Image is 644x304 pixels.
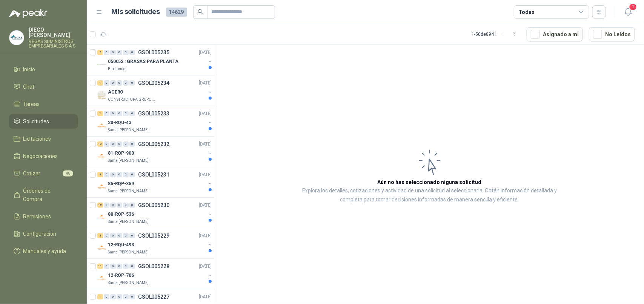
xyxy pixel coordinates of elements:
[97,243,106,252] img: Company Logo
[117,172,122,177] div: 0
[123,203,129,208] div: 0
[629,3,637,11] span: 1
[108,127,149,133] p: Santa [PERSON_NAME]
[9,97,78,111] a: Tareas
[97,231,213,255] a: 2 0 0 0 0 0 GSOL005229[DATE] Company Logo12-RQU-493Santa [PERSON_NAME]
[117,264,122,269] div: 0
[199,202,212,209] p: [DATE]
[110,294,116,299] div: 0
[129,111,135,116] div: 0
[199,263,212,270] p: [DATE]
[138,172,169,177] p: GSOL005231
[138,141,169,147] p: GSOL005232
[97,78,213,103] a: 1 0 0 0 0 0 GSOL005234[DATE] Company LogoACEROCONSTRUCTORA GRUPO FIP
[23,100,40,108] span: Tareas
[117,50,122,55] div: 0
[104,111,109,116] div: 0
[9,166,78,181] a: Cotizar46
[97,111,103,116] div: 1
[97,152,106,161] img: Company Logo
[104,50,109,55] div: 0
[9,244,78,258] a: Manuales y ayuda
[123,233,129,238] div: 0
[110,203,116,208] div: 0
[9,9,48,18] img: Logo peakr
[199,141,212,148] p: [DATE]
[9,80,78,94] a: Chat
[108,211,134,218] p: 80-RQP-536
[108,180,134,187] p: 85-RQP-359
[97,201,213,225] a: 12 0 0 0 0 0 GSOL005230[DATE] Company Logo80-RQP-536Santa [PERSON_NAME]
[108,188,149,194] p: Santa [PERSON_NAME]
[110,141,116,147] div: 0
[129,141,135,147] div: 0
[129,233,135,238] div: 0
[97,170,213,194] a: 8 0 0 0 0 0 GSOL005231[DATE] Company Logo85-RQP-359Santa [PERSON_NAME]
[117,294,122,299] div: 0
[129,80,135,86] div: 0
[129,50,135,55] div: 0
[166,8,187,17] span: 14629
[112,6,160,17] h1: Mis solicitudes
[23,65,35,74] span: Inicio
[9,62,78,77] a: Inicio
[108,97,155,103] p: CONSTRUCTORA GRUPO FIP
[123,264,129,269] div: 0
[519,8,535,16] div: Todas
[123,50,129,55] div: 0
[97,91,106,100] img: Company Logo
[472,28,521,40] div: 1 - 50 de 8941
[138,203,169,208] p: GSOL005230
[97,172,103,177] div: 8
[129,203,135,208] div: 0
[23,230,57,238] span: Configuración
[108,89,123,96] p: ACERO
[117,80,122,86] div: 0
[117,203,122,208] div: 0
[108,158,149,164] p: Santa [PERSON_NAME]
[97,203,103,208] div: 12
[110,50,116,55] div: 0
[198,9,203,14] span: search
[23,152,58,160] span: Negociaciones
[117,233,122,238] div: 0
[23,247,66,255] span: Manuales y ayuda
[108,249,149,255] p: Santa [PERSON_NAME]
[23,83,35,91] span: Chat
[621,5,635,19] button: 1
[97,233,103,238] div: 2
[104,172,109,177] div: 0
[23,135,51,143] span: Licitaciones
[129,264,135,269] div: 0
[123,294,129,299] div: 0
[123,172,129,177] div: 0
[138,111,169,116] p: GSOL005233
[199,232,212,240] p: [DATE]
[110,172,116,177] div: 0
[97,262,213,286] a: 11 0 0 0 0 0 GSOL005228[DATE] Company Logo12-RQP-706Santa [PERSON_NAME]
[199,171,212,178] p: [DATE]
[108,272,134,279] p: 12-RQP-706
[108,66,125,72] p: Biocirculo
[129,294,135,299] div: 0
[9,227,78,241] a: Configuración
[97,294,103,299] div: 1
[123,141,129,147] div: 0
[108,280,149,286] p: Santa [PERSON_NAME]
[138,264,169,269] p: GSOL005228
[104,233,109,238] div: 0
[138,233,169,238] p: GSOL005229
[29,27,78,38] p: DIEGO [PERSON_NAME]
[110,233,116,238] div: 0
[97,50,103,55] div: 2
[9,209,78,224] a: Remisiones
[199,49,212,56] p: [DATE]
[108,150,134,157] p: 81-RQP-900
[138,294,169,299] p: GSOL005227
[589,27,635,41] button: No Leídos
[23,117,49,126] span: Solicitudes
[9,114,78,129] a: Solicitudes
[129,172,135,177] div: 0
[97,80,103,86] div: 1
[108,58,178,65] p: 050052 : GRASAS PARA PLANTA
